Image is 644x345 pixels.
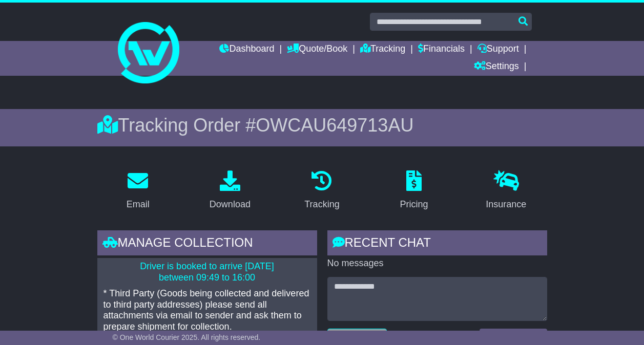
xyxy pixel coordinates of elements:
[97,114,547,136] div: Tracking Order #
[256,115,413,136] span: OWCAU649713AU
[210,198,251,211] div: Download
[477,41,519,58] a: Support
[127,198,150,211] div: Email
[103,261,311,283] p: Driver is booked to arrive [DATE] between 09:49 to 16:00
[120,167,156,215] a: Email
[203,167,257,215] a: Download
[103,288,311,332] p: * Third Party (Goods being collected and delivered to third party addresses) please send all atta...
[298,167,346,215] a: Tracking
[393,167,435,215] a: Pricing
[360,41,405,58] a: Tracking
[418,41,465,58] a: Financials
[400,198,428,211] div: Pricing
[113,333,261,341] span: © One World Courier 2025. All rights reserved.
[479,167,533,215] a: Insurance
[327,230,547,258] div: RECENT CHAT
[97,230,317,258] div: Manage collection
[219,41,274,58] a: Dashboard
[287,41,347,58] a: Quote/Book
[327,258,547,269] p: No messages
[304,198,339,211] div: Tracking
[474,58,519,76] a: Settings
[486,198,526,211] div: Insurance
